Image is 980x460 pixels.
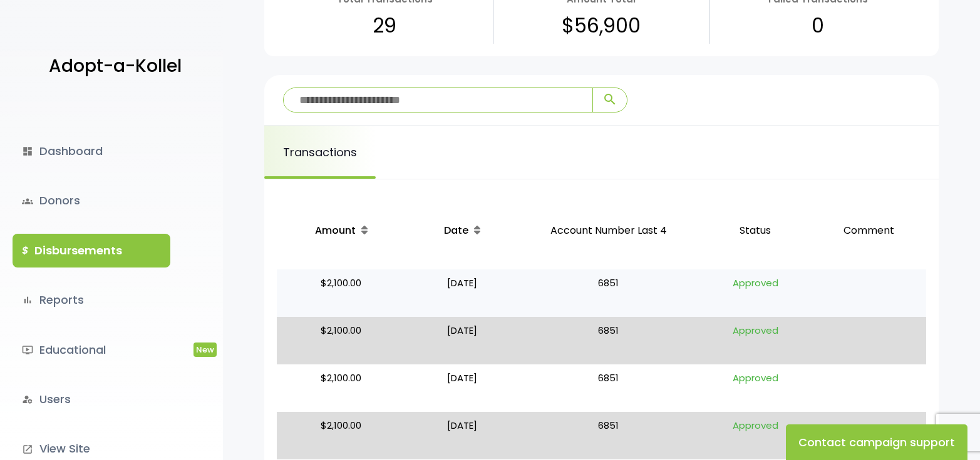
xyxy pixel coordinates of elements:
[602,92,617,107] span: search
[562,7,641,44] p: $56,900
[524,274,694,312] p: 6851
[13,234,170,267] a: $Disbursements
[13,134,170,168] a: dashboardDashboard
[193,342,217,357] span: New
[704,209,807,252] p: Status
[22,146,33,157] i: dashboard
[49,51,182,82] p: Adopt-a-Kollel
[22,294,33,306] i: bar_chart
[315,223,356,237] span: Amount
[704,417,807,454] p: Approved
[22,196,33,207] span: groups
[704,274,807,312] p: Approved
[411,274,514,312] p: [DATE]
[282,417,401,454] p: $2,100.00
[524,322,694,359] p: 6851
[43,36,182,97] a: Adopt-a-Kollel
[786,424,967,460] button: Contact campaign support
[817,209,921,252] p: Comment
[524,417,694,454] p: 6851
[13,382,170,416] a: manage_accountsUsers
[704,369,807,407] p: Approved
[411,369,514,407] p: [DATE]
[13,333,170,367] a: ondemand_videoEducationalNew
[22,344,33,356] i: ondemand_video
[22,242,28,260] i: $
[22,394,33,405] i: manage_accounts
[22,444,33,455] i: launch
[13,283,170,317] a: bar_chartReports
[282,274,401,312] p: $2,100.00
[524,369,694,407] p: 6851
[524,209,694,252] p: Account Number Last 4
[411,322,514,359] p: [DATE]
[282,369,401,407] p: $2,100.00
[812,7,824,44] p: 0
[264,126,376,179] a: Transactions
[704,322,807,359] p: Approved
[373,7,396,44] p: 29
[411,417,514,454] p: [DATE]
[444,223,468,237] span: Date
[282,322,401,359] p: $2,100.00
[592,88,627,112] button: search
[13,184,170,217] a: groupsDonors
